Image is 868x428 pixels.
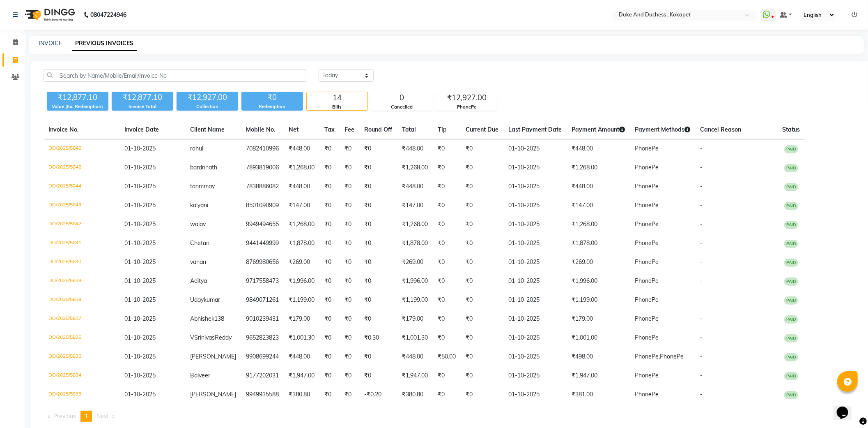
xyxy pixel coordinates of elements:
td: 8501090909 [241,196,284,215]
span: PhonePe [635,164,659,171]
td: 01-10-2025 [503,310,567,329]
td: 01-10-2025 [503,347,567,366]
span: PAID [784,372,798,380]
td: ₹380.80 [397,385,433,404]
td: ₹1,001.30 [397,329,433,347]
td: ₹0 [461,215,503,234]
span: Tip [438,126,447,133]
span: PAID [784,240,798,248]
td: ₹0 [340,253,359,272]
b: 08047224946 [90,3,126,26]
td: DD/2025/5844 [44,177,119,196]
span: tanmmay [190,183,215,190]
span: - [700,183,703,190]
span: Previous [53,412,76,420]
span: kumar [204,296,220,303]
td: 01-10-2025 [503,215,567,234]
span: 01-10-2025 [124,183,156,190]
div: Redemption [241,103,303,110]
td: ₹0 [461,291,503,310]
td: 9717558473 [241,272,284,291]
td: ₹448.00 [284,347,319,366]
td: ₹0 [319,347,340,366]
div: 14 [307,92,367,104]
span: - [700,296,703,303]
td: ₹1,199.00 [397,291,433,310]
span: - [700,258,703,266]
td: ₹1,268.00 [397,215,433,234]
span: - [700,201,703,209]
td: 01-10-2025 [503,329,567,347]
td: ₹381.00 [567,385,630,404]
img: logo [21,3,77,26]
td: 01-10-2025 [503,272,567,291]
td: 9441449999 [241,234,284,253]
td: ₹448.00 [397,139,433,159]
span: PAID [784,259,798,267]
td: ₹0 [340,234,359,253]
td: ₹1,996.00 [284,272,319,291]
td: ₹0 [319,385,340,404]
td: DD/2025/5840 [44,253,119,272]
td: ₹0 [340,310,359,329]
span: PAID [784,164,798,172]
span: PAID [784,145,798,153]
td: ₹0 [433,253,461,272]
td: ₹1,996.00 [397,272,433,291]
td: ₹1,878.00 [284,234,319,253]
div: ₹0 [241,92,303,103]
nav: Pagination [44,411,857,422]
td: ₹0 [433,196,461,215]
span: Balveer [190,372,210,379]
td: ₹0 [319,196,340,215]
td: ₹0 [340,177,359,196]
td: ₹0 [319,272,340,291]
span: PAID [784,296,798,305]
td: ₹1,878.00 [567,234,630,253]
div: Value (Ex. Redemption) [47,103,108,110]
span: Uday [190,296,204,303]
td: DD/2025/5841 [44,234,119,253]
div: Collection [177,103,238,110]
td: 9908699244 [241,347,284,366]
td: ₹0 [319,234,340,253]
iframe: chat widget [834,395,860,420]
span: Status [782,126,800,133]
td: ₹1,268.00 [397,158,433,177]
td: ₹0 [433,158,461,177]
td: ₹0 [319,291,340,310]
span: - [700,277,703,285]
td: ₹0 [319,310,340,329]
div: Cancelled [372,104,432,111]
span: Current Due [466,126,498,133]
span: PAID [784,315,798,324]
div: ₹12,927.00 [436,92,497,104]
span: - [700,220,703,228]
span: bardrinath [190,164,217,171]
td: ₹0 [433,139,461,159]
span: Invoice Date [124,126,159,133]
span: VSrinivas [190,334,215,341]
div: ₹12,877.10 [47,92,108,103]
td: ₹0 [461,234,503,253]
td: ₹0 [340,347,359,366]
span: PhonePe [635,315,659,322]
span: 01-10-2025 [124,239,156,247]
span: PhonePe [635,201,659,209]
td: DD/2025/5843 [44,196,119,215]
td: DD/2025/5845 [44,158,119,177]
td: ₹0 [433,366,461,385]
td: ₹269.00 [567,253,630,272]
span: 01-10-2025 [124,353,156,360]
span: PAID [784,391,798,399]
span: PhonePe [635,220,659,228]
td: ₹179.00 [284,310,319,329]
span: Fee [344,126,354,133]
span: Total [402,126,416,133]
td: DD/2025/5833 [44,385,119,404]
span: - [700,372,703,379]
span: PAID [784,202,798,210]
td: DD/2025/5837 [44,310,119,329]
td: ₹1,947.00 [567,366,630,385]
span: PAID [784,353,798,361]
